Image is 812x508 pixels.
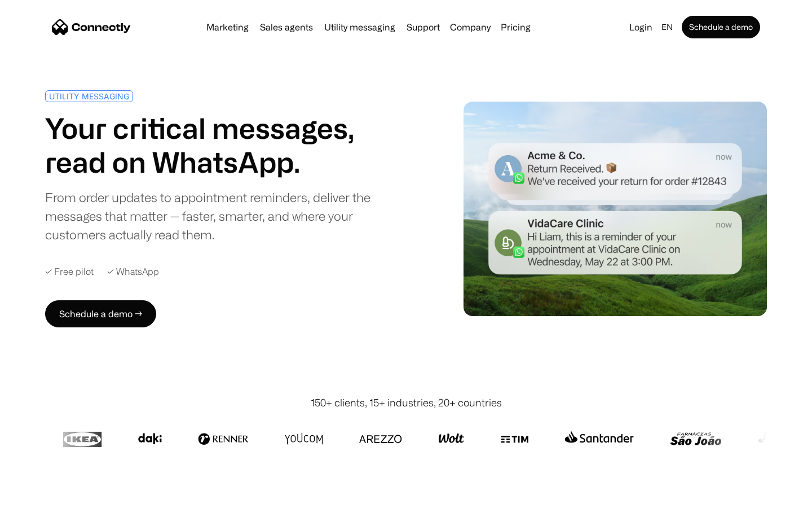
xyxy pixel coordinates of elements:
ul: Language list [23,488,68,504]
a: Login [625,19,657,35]
div: 150+ clients, 15+ industries, 20+ countries [311,395,502,410]
div: Company [450,19,491,35]
div: ✓ Free pilot [45,266,94,277]
a: Support [402,23,444,32]
a: Schedule a demo [682,16,760,38]
a: Sales agents [255,23,317,32]
a: Marketing [202,23,253,32]
aside: Language selected: English [11,487,68,504]
h1: Your critical messages, read on WhatsApp. [45,111,401,179]
div: From order updates to appointment reminders, deliver the messages that matter — faster, smarter, ... [45,188,401,244]
a: Utility messaging [320,23,400,32]
div: en [661,19,673,35]
a: Pricing [496,23,535,32]
a: Schedule a demo → [45,300,156,327]
div: ✓ WhatsApp [107,266,159,277]
div: UTILITY MESSAGING [49,92,129,100]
